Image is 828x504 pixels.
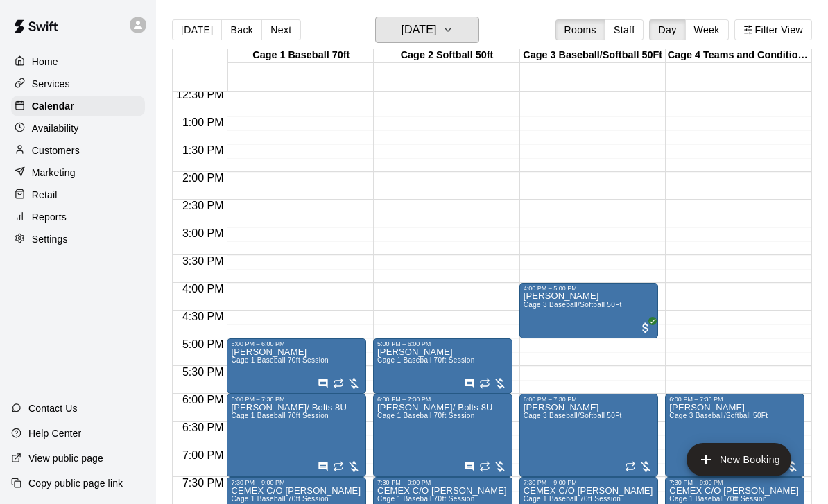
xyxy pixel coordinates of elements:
[231,479,362,486] div: 7:30 PM – 9:00 PM
[261,19,300,40] button: Next
[28,401,78,415] p: Contact Us
[32,99,74,113] p: Calendar
[179,283,227,295] span: 4:00 PM
[179,200,227,211] span: 2:30 PM
[318,378,329,389] svg: Has notes
[524,495,621,503] span: Cage 1 Baseball 70ft Session
[479,378,490,389] span: Recurring event
[179,366,227,378] span: 5:30 PM
[179,116,227,128] span: 1:00 PM
[231,340,362,347] div: 5:00 PM – 6:00 PM
[669,495,767,503] span: Cage 1 Baseball 70ft Session
[519,394,659,477] div: 6:00 PM – 7:30 PM: Cage 3 Baseball/Softball 50Ft
[32,55,58,69] p: Home
[231,396,362,403] div: 6:00 PM – 7:30 PM
[28,426,81,440] p: Help Center
[479,461,490,472] span: Recurring event
[649,19,685,40] button: Day
[32,121,79,135] p: Availability
[519,283,659,338] div: 4:00 PM – 5:00 PM: DAMIAN RAMIREZ
[373,338,512,394] div: 5:00 PM – 6:00 PM: Cage 1 Baseball 70ft Session
[11,162,145,183] a: Marketing
[377,396,508,403] div: 6:00 PM – 7:30 PM
[179,227,227,239] span: 3:00 PM
[605,19,644,40] button: Staff
[231,495,329,503] span: Cage 1 Baseball 70ft Session
[28,476,123,490] p: Copy public page link
[685,19,729,40] button: Week
[173,89,227,101] span: 12:30 PM
[179,422,227,433] span: 6:30 PM
[524,479,655,486] div: 7:30 PM – 9:00 PM
[231,412,329,419] span: Cage 1 Baseball 70ft Session
[11,73,145,94] a: Services
[11,184,145,205] a: Retail
[373,394,512,477] div: 6:00 PM – 7:30 PM: Cage 1 Baseball 70ft Session
[401,20,436,40] h6: [DATE]
[32,210,67,224] p: Reports
[11,229,145,250] a: Settings
[377,340,508,347] div: 5:00 PM – 6:00 PM
[11,140,145,161] a: Customers
[32,232,68,246] p: Settings
[377,412,475,419] span: Cage 1 Baseball 70ft Session
[464,461,475,472] svg: Has notes
[666,49,811,62] div: Cage 4 Teams and Condition Training
[333,378,344,389] span: Recurring event
[11,118,145,139] a: Availability
[221,19,262,40] button: Back
[32,77,70,91] p: Services
[179,394,227,406] span: 6:00 PM
[524,396,655,403] div: 6:00 PM – 7:30 PM
[669,396,800,403] div: 6:00 PM – 7:30 PM
[669,479,800,486] div: 7:30 PM – 9:00 PM
[32,166,76,180] p: Marketing
[179,338,227,350] span: 5:00 PM
[228,49,374,62] div: Cage 1 Baseball 70ft
[179,255,227,267] span: 3:30 PM
[377,356,475,364] span: Cage 1 Baseball 70ft Session
[464,378,475,389] svg: Has notes
[639,321,653,335] span: All customers have paid
[231,356,329,364] span: Cage 1 Baseball 70ft Session
[179,172,227,184] span: 2:00 PM
[524,301,622,309] span: Cage 3 Baseball/Softball 50Ft
[179,449,227,461] span: 7:00 PM
[28,451,103,465] p: View public page
[625,461,636,472] span: Recurring event
[11,51,145,72] a: Home
[377,479,508,486] div: 7:30 PM – 9:00 PM
[32,188,58,202] p: Retail
[11,96,145,116] a: Calendar
[524,412,622,419] span: Cage 3 Baseball/Softball 50Ft
[377,495,475,503] span: Cage 1 Baseball 70ft Session
[374,49,519,62] div: Cage 2 Softball 50ft
[318,461,329,472] svg: Has notes
[179,144,227,156] span: 1:30 PM
[179,477,227,489] span: 7:30 PM
[179,311,227,322] span: 4:30 PM
[687,443,791,476] button: add
[32,144,80,157] p: Customers
[375,17,479,43] button: [DATE]
[524,285,655,292] div: 4:00 PM – 5:00 PM
[669,412,768,419] span: Cage 3 Baseball/Softball 50Ft
[555,19,605,40] button: Rooms
[172,19,222,40] button: [DATE]
[734,19,812,40] button: Filter View
[227,338,366,394] div: 5:00 PM – 6:00 PM: Cage 1 Baseball 70ft Session
[11,207,145,227] a: Reports
[665,394,804,477] div: 6:00 PM – 7:30 PM: Cage 3 Baseball/Softball 50Ft
[333,461,344,472] span: Recurring event
[227,394,366,477] div: 6:00 PM – 7:30 PM: Cage 1 Baseball 70ft Session
[520,49,666,62] div: Cage 3 Baseball/Softball 50Ft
